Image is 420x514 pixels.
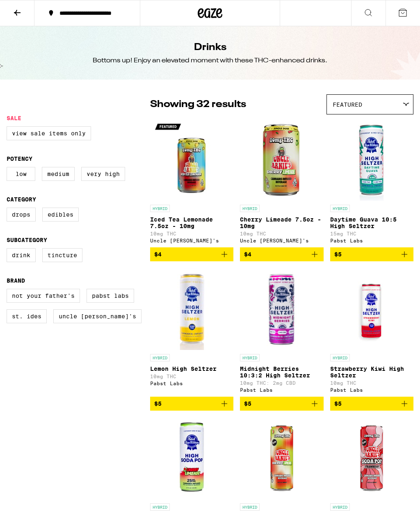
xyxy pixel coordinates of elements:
p: Midnight Berries 10:3:2 High Seltzer [240,366,323,379]
div: Pabst Labs [330,238,413,243]
img: Uncle Arnie's - Strawberry Soda 12oz - 100mg [331,417,413,499]
a: Open page for Lemon High Seltzer from Pabst Labs [150,268,233,397]
p: HYBRID [330,503,350,511]
legend: Subcategory [7,237,47,243]
p: 10mg THC [150,374,233,379]
span: $5 [334,251,342,258]
div: Pabst Labs [150,381,233,386]
label: Medium [42,167,75,181]
div: Pabst Labs [240,387,323,393]
button: Add to bag [150,397,233,411]
label: Low [7,167,35,181]
img: Pabst Labs - Lemon High Seltzer [151,268,233,350]
label: Tincture [42,248,82,262]
img: Uncle Arnie's - Iced Tea Lemonade 7.5oz - 10mg [151,119,233,201]
p: HYBRID [240,354,260,361]
label: View Sale Items Only [7,126,91,140]
legend: Category [7,196,36,203]
p: HYBRID [240,503,260,511]
span: $5 [334,400,342,407]
p: 10mg THC [330,380,413,386]
span: $5 [154,400,162,407]
p: HYBRID [330,354,350,361]
button: Add to bag [330,397,413,411]
p: HYBRID [150,503,170,511]
p: Lemon High Seltzer [150,366,233,372]
legend: Brand [7,277,25,284]
button: Add to bag [150,247,233,261]
label: Drink [7,248,36,262]
p: HYBRID [240,205,260,212]
a: Open page for Daytime Guava 10:5 High Seltzer from Pabst Labs [330,119,413,247]
img: Uncle Arnie's - Cherry Limeade 12oz - 100mg [241,417,323,499]
span: $5 [244,400,251,407]
p: 10mg THC [150,231,233,236]
span: $4 [244,251,251,258]
a: Open page for Iced Tea Lemonade 7.5oz - 10mg from Uncle Arnie's [150,119,233,247]
p: Cherry Limeade 7.5oz - 10mg [240,216,323,229]
button: Add to bag [330,247,413,261]
p: Showing 32 results [150,98,246,112]
a: Open page for Strawberry Kiwi High Seltzer from Pabst Labs [330,268,413,397]
p: Iced Tea Lemonade 7.5oz - 10mg [150,216,233,229]
a: Open page for Cherry Limeade 7.5oz - 10mg from Uncle Arnie's [240,119,323,247]
legend: Sale [7,115,21,121]
label: Very High [81,167,125,181]
img: Uncle Arnie's - Cherry Limeade 7.5oz - 10mg [241,119,323,201]
label: Not Your Father's [7,289,80,303]
p: Strawberry Kiwi High Seltzer [330,366,413,379]
legend: Potency [7,155,32,162]
p: 10mg THC [240,231,323,236]
div: Uncle [PERSON_NAME]'s [240,238,323,243]
p: HYBRID [330,205,350,212]
img: Pabst Labs - Midnight Berries 10:3:2 High Seltzer [240,268,323,350]
p: 10mg THC: 2mg CBD [240,380,323,386]
span: $4 [154,251,162,258]
p: 15mg THC [330,231,413,236]
a: Open page for Midnight Berries 10:3:2 High Seltzer from Pabst Labs [240,268,323,397]
label: Pabst Labs [87,289,134,303]
button: Add to bag [240,397,323,411]
div: Pabst Labs [330,387,413,393]
label: St. Ides [7,309,47,323]
label: Edibles [42,208,79,222]
h1: Drinks [194,41,226,55]
p: HYBRID [150,354,170,361]
div: Bottoms up! Enjoy an elevated moment with these THC-enhanced drinks. [93,56,327,65]
label: Drops [7,208,36,222]
button: Add to bag [240,247,323,261]
span: Featured [333,101,362,108]
p: Daytime Guava 10:5 High Seltzer [330,216,413,229]
div: Uncle [PERSON_NAME]'s [150,238,233,243]
p: HYBRID [150,205,170,212]
img: Pabst Labs - Cherry Limeade High Soda Pop Seltzer - 25mg [151,417,233,499]
img: Pabst Labs - Strawberry Kiwi High Seltzer [331,268,413,350]
img: Pabst Labs - Daytime Guava 10:5 High Seltzer [331,119,413,201]
label: Uncle [PERSON_NAME]'s [53,309,142,323]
